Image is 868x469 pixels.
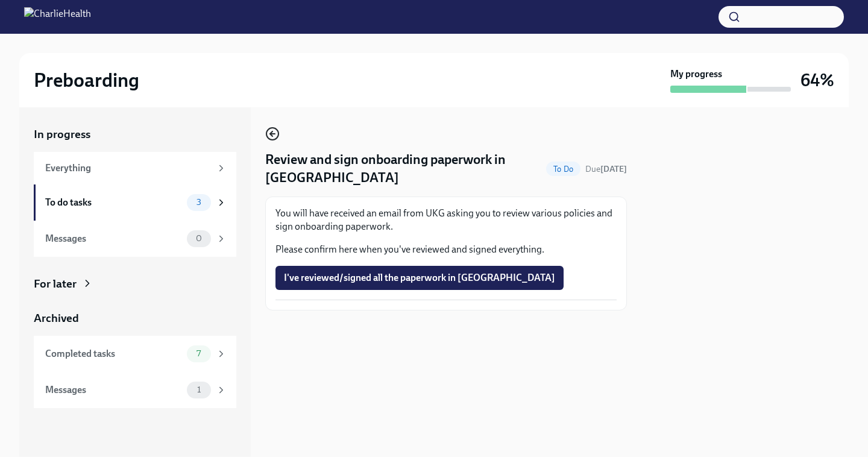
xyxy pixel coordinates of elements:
strong: [DATE] [600,164,627,174]
h4: Review and sign onboarding paperwork in [GEOGRAPHIC_DATA] [265,151,541,187]
button: I've reviewed/signed all the paperwork in [GEOGRAPHIC_DATA] [275,266,564,290]
a: In progress [34,127,236,142]
h3: 64% [800,69,834,91]
a: Messages0 [34,221,236,257]
a: Everything [34,152,236,184]
h2: Preboarding [34,68,139,92]
p: Please confirm here when you've reviewed and signed everything. [275,243,617,256]
div: Completed tasks [45,347,182,360]
span: Due [585,164,627,174]
div: To do tasks [45,196,182,209]
strong: My progress [670,68,722,81]
div: For later [34,276,77,292]
p: You will have received an email from UKG asking you to review various policies and sign onboardin... [275,207,617,233]
span: 1 [190,385,208,394]
span: 3 [189,198,209,207]
a: Messages1 [34,372,236,408]
span: August 28th, 2025 08:00 [585,163,627,175]
img: CharlieHealth [24,7,91,27]
a: For later [34,276,236,292]
div: Everything [45,162,211,175]
span: I've reviewed/signed all the paperwork in [GEOGRAPHIC_DATA] [284,272,555,284]
span: 0 [189,234,209,243]
span: 7 [189,349,208,358]
div: Messages [45,383,182,397]
div: Messages [45,232,182,245]
a: Completed tasks7 [34,336,236,372]
span: To Do [546,165,580,174]
a: Archived [34,310,236,326]
a: To do tasks3 [34,184,236,221]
